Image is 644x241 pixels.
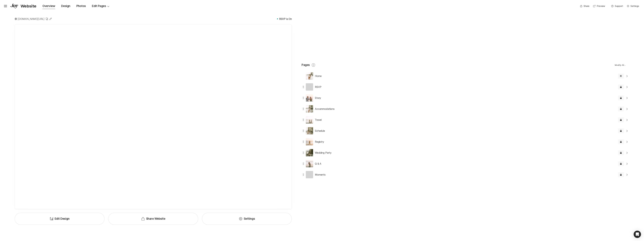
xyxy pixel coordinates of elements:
p: Moments [315,173,326,176]
p: [DOMAIN_NAME][URL] [18,17,44,21]
div: Edit Pages [92,4,110,8]
div: Open Intercom Messenger [634,231,641,238]
div: Design [61,4,70,8]
p: RSVP is On [279,17,292,21]
p: Schedule [315,129,325,133]
button: Support [609,4,625,9]
a: Settings [625,4,641,9]
div: Photos [76,4,86,8]
p: Website [21,4,36,8]
p: Travel [315,118,322,122]
a: Preview [591,4,607,9]
button: Share Website [108,213,198,225]
p: RSVP [315,85,321,89]
iframe: /cheastosamandcare?ctx=adminGuestSitePreview&feature.enableInlineEditing=true&feature.enableloadi... [15,25,292,209]
p: Registry [315,140,324,144]
a: Edit Design [15,213,105,225]
button: Share [578,4,591,9]
div: Overview [42,4,55,8]
p: Modify All… [615,64,626,66]
p: Accommodations [315,107,335,111]
p: Wedding Party [315,151,332,155]
p: Home [315,74,321,78]
p: Q & A [315,162,321,165]
a: Settings [202,213,292,225]
a: RSVP is On [277,17,292,21]
p: Pages [302,63,310,67]
p: Story [315,96,321,100]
